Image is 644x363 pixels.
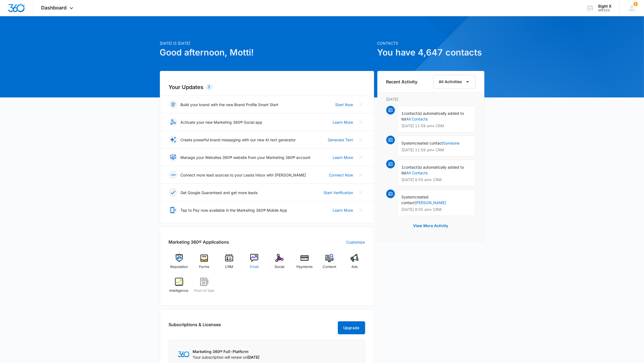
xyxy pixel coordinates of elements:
[181,119,263,125] p: Activate your new Marketing 360® Social app
[335,102,353,107] a: Start Now
[356,171,365,179] button: Close
[169,321,221,332] h2: Subscriptions & Licenses
[170,264,188,270] span: Reputation
[633,2,638,6] div: notifications count
[169,278,190,297] a: Intelligence
[407,171,428,175] a: All Contacts
[402,195,415,199] span: System
[333,119,353,125] a: Learn More
[377,46,484,59] h1: You have 4,647 contacts
[225,264,233,270] span: CRM
[194,254,214,273] a: Forms
[377,40,484,46] p: Contacts
[402,178,471,182] p: [DATE] 8:55 am • CRM
[356,188,365,197] button: Close
[194,278,214,297] a: Point of Sale
[319,254,340,273] a: Content
[199,264,209,270] span: Forms
[328,137,353,143] a: Generate Text
[346,239,365,245] a: Customize
[443,141,460,145] a: Someone
[181,207,288,213] p: Tap to Pay now available in the Marketing 360® Mobile App
[181,172,306,178] p: Connect more lead sources to your Leads Inbox with [PERSON_NAME]
[296,264,313,270] span: Payments
[181,190,258,195] p: Get Google Guaranteed and get more leads
[402,165,404,169] span: 1
[294,254,315,273] a: Payments
[351,264,358,270] span: Ads
[402,111,404,116] span: 1
[193,349,260,354] p: Marketing 360® Full-Platform
[323,264,336,270] span: Content
[275,264,284,270] span: Social
[333,207,353,213] a: Learn More
[160,40,374,46] p: [DATE] is [DATE]
[181,155,311,160] p: Manage your Websites 360® website from your Marketing 360® account
[269,254,290,273] a: Social
[598,8,612,12] div: account id
[402,195,429,205] span: created contact
[386,79,418,85] h6: Recent Activity
[356,206,365,214] button: Close
[356,100,365,109] button: Close
[160,46,374,59] h1: Good afternoon, Motti!
[169,83,365,91] h2: Your Updates
[169,239,229,245] h2: Marketing 360® Applications
[408,219,454,232] button: View More Activity
[386,96,475,102] p: [DATE]
[169,254,190,273] a: Reputation
[329,172,353,178] a: Connect Now
[402,141,415,145] span: System
[178,351,190,357] img: Marketing 360 Logo
[402,165,464,175] span: contact(s) automatically added to list
[356,118,365,126] button: Close
[181,137,296,143] p: Create powerful brand messaging with our new AI text generator
[247,355,260,359] span: [DATE]
[338,321,365,334] button: Upgrade
[415,141,443,145] span: created contact
[194,288,214,293] span: Point of Sale
[344,254,365,273] a: Ads
[598,4,612,8] div: account name
[633,2,638,6] span: 1
[402,124,471,128] p: [DATE] 11:58 am • CRM
[181,102,279,107] p: Build your brand with the new Brand Profile Smart Start
[433,75,475,89] button: All Activities
[402,208,471,211] p: [DATE] 8:55 am • CRM
[169,288,189,293] span: Intelligence
[333,155,353,160] a: Learn More
[356,153,365,162] button: Close
[41,5,67,11] span: Dashboard
[402,148,471,152] p: [DATE] 11:58 am • CRM
[206,84,213,90] div: 7
[407,117,428,121] a: All Contacts
[219,254,240,273] a: CRM
[356,135,365,144] button: Close
[415,200,446,205] a: [PERSON_NAME]
[402,111,464,121] span: contact(s) automatically added to list
[250,264,259,270] span: Email
[244,254,265,273] a: Email
[193,354,260,360] p: Your subscription will renew on
[324,190,353,195] a: Start Verification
